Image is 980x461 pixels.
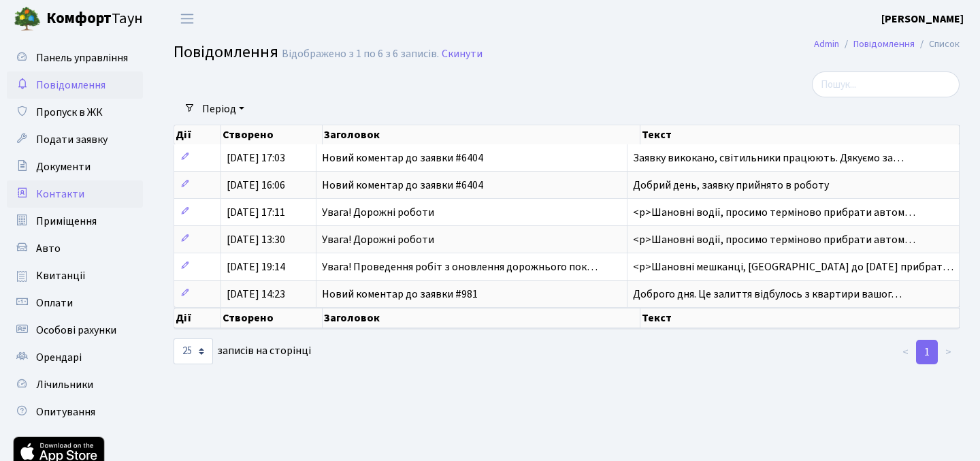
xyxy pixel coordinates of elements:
a: Опитування [7,398,143,426]
th: Текст [640,308,960,328]
span: <p>Шановні водії, просимо терміново прибрати автом… [633,205,915,220]
span: [DATE] 17:11 [227,205,285,220]
input: Пошук... [812,71,960,97]
a: Скинути [442,48,483,61]
a: Приміщення [7,208,143,235]
span: [DATE] 16:06 [227,178,285,193]
a: Подати заявку [7,126,143,153]
th: Дії [174,125,221,144]
li: Список [915,37,960,52]
nav: breadcrumb [794,30,980,59]
a: Лічильники [7,371,143,398]
div: Відображено з 1 по 6 з 6 записів. [282,48,439,61]
span: Пропуск в ЖК [36,105,103,120]
label: записів на сторінці [174,338,311,364]
a: Період [197,97,250,121]
span: Документи [36,159,91,174]
span: Увага! Дорожні роботи [322,205,434,220]
th: Створено [221,125,323,144]
a: Орендарі [7,344,143,371]
span: Авто [36,241,61,256]
span: Контакти [36,187,84,202]
a: Авто [7,235,143,262]
a: Квитанції [7,262,143,289]
img: logo.png [14,5,41,33]
span: [DATE] 13:30 [227,232,285,247]
th: Заголовок [323,308,640,328]
span: Новий коментар до заявки #6404 [322,150,483,165]
span: Подати заявку [36,132,108,147]
span: Лічильники [36,377,93,392]
th: Дії [174,308,221,328]
a: Панель управління [7,44,143,71]
select: записів на сторінці [174,338,213,364]
a: Повідомлення [7,71,143,99]
span: Таун [46,7,143,31]
b: Комфорт [46,7,112,29]
span: Квитанції [36,268,86,283]
span: Доброго дня. Це залиття відбулось з квартири вашог… [633,287,902,302]
th: Створено [221,308,323,328]
span: Новий коментар до заявки #981 [322,287,478,302]
a: Особові рахунки [7,317,143,344]
a: [PERSON_NAME] [881,11,964,27]
a: Повідомлення [853,37,915,51]
span: <p>Шановні мешканці, [GEOGRAPHIC_DATA] до [DATE] прибрат… [633,259,953,274]
span: Опитування [36,404,95,419]
span: Заявку викокано, світильники працюють. Дякуємо за… [633,150,904,165]
th: Текст [640,125,960,144]
span: <p>Шановні водії, просимо терміново прибрати автом… [633,232,915,247]
th: Заголовок [323,125,640,144]
span: Повідомлення [174,40,278,64]
a: Admin [814,37,839,51]
span: Приміщення [36,214,97,229]
span: Панель управління [36,50,128,65]
span: [DATE] 17:03 [227,150,285,165]
a: Пропуск в ЖК [7,99,143,126]
a: 1 [916,340,938,364]
b: [PERSON_NAME] [881,12,964,27]
a: Документи [7,153,143,180]
span: Повідомлення [36,78,105,93]
span: Орендарі [36,350,82,365]
span: Увага! Проведення робіт з оновлення дорожнього пок… [322,259,598,274]
span: Оплати [36,296,73,311]
span: Увага! Дорожні роботи [322,232,434,247]
span: [DATE] 14:23 [227,287,285,302]
span: [DATE] 19:14 [227,259,285,274]
a: Оплати [7,289,143,317]
button: Переключити навігацію [170,7,204,30]
span: Особові рахунки [36,323,116,338]
a: Контакти [7,180,143,208]
span: Добрий день, заявку прийнято в роботу [633,178,829,193]
span: Новий коментар до заявки #6404 [322,178,483,193]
